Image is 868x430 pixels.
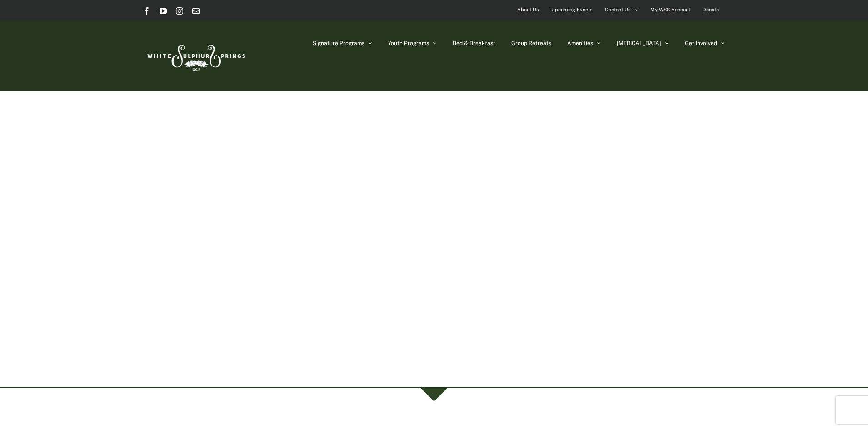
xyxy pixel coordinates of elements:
span: Get Involved [685,40,717,46]
span: Signature Programs [313,40,364,46]
a: Instagram [176,7,183,15]
a: Get Involved [685,20,725,66]
span: About Us [517,3,539,16]
span: Contact Us [605,3,631,16]
a: Email [192,7,200,15]
a: Amenities [567,20,601,66]
a: Bed & Breakfast [453,20,495,66]
a: Youth Programs [388,20,437,66]
span: My WSS Account [650,3,690,16]
a: [MEDICAL_DATA] [617,20,669,66]
a: YouTube [160,7,167,15]
a: Signature Programs [313,20,372,66]
nav: Main Menu [313,20,725,66]
a: Facebook [143,7,150,15]
span: Donate [703,3,719,16]
span: Youth Programs [388,40,429,46]
span: [MEDICAL_DATA] [617,40,661,46]
span: Bed & Breakfast [453,40,495,46]
span: Upcoming Events [551,3,593,16]
span: Amenities [567,40,593,46]
img: White Sulphur Springs Logo [143,35,248,77]
span: Group Retreats [511,40,551,46]
a: Group Retreats [511,20,551,66]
